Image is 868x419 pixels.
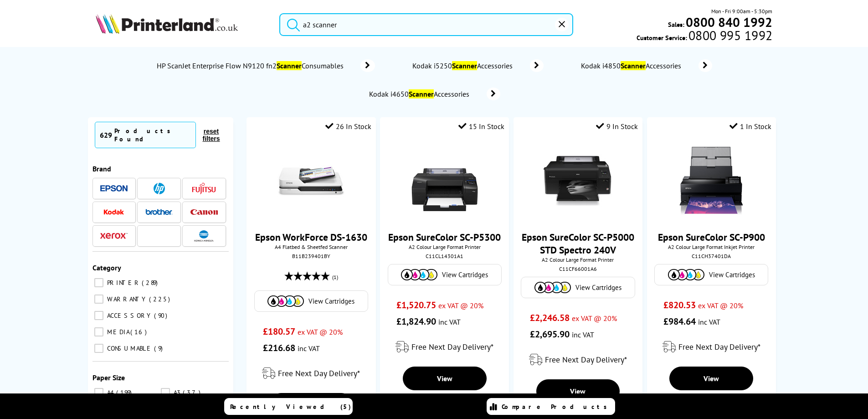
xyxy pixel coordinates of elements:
[572,314,617,323] span: ex VAT @ 20%
[544,147,612,215] img: Epson-SC-P5000-VioletSpectro-Small.jpg
[267,295,304,307] img: Cartridges
[368,88,500,100] a: Kodak i4650ScannerAccessories
[96,14,268,36] a: Printerland Logo
[156,61,347,70] span: HP ScanJet Enterprise Flow N9120 fn2 Consumables
[298,327,343,336] span: ex VAT @ 20%
[684,18,772,26] a: 0800 840 1992
[251,361,371,386] div: modal_delivery
[580,61,685,70] span: Kodak i4850 Accessories
[530,328,570,340] span: £2,695.90
[269,393,353,417] a: View
[100,130,112,140] span: 629
[520,265,636,272] div: C11CF66001A6
[522,231,634,256] a: Epson SureColor SC-P5000 STD Spectro 240V
[637,31,772,42] span: Customer Service:
[94,327,103,336] input: MEDIA 16
[194,230,214,242] img: Konica Minolta
[711,7,772,16] span: Mon - Fri 9:00am - 5:30pm
[669,367,753,390] a: View
[596,122,638,131] div: 9 In Stock
[100,233,128,239] img: Xerox
[438,317,461,326] span: inc VAT
[668,20,684,29] span: Sales:
[94,311,103,320] input: ACCESSORY 90
[92,263,121,272] span: Category
[663,316,696,327] span: £984.64
[94,344,103,353] input: CONSUMABLE 9
[654,253,769,259] div: C11CH37401DA
[196,127,226,143] button: reset filters
[704,374,719,383] span: View
[308,297,354,305] span: View Cartridges
[572,330,594,339] span: inc VAT
[92,373,125,382] span: Paper Size
[130,328,149,336] span: 16
[658,231,765,243] a: Epson SureColor SC-P900
[100,185,128,192] img: Epson
[534,282,571,293] img: Cartridges
[105,328,129,336] span: MEDIA
[677,147,745,215] img: Epson-SC-P900-Front-Main-Small.jpg
[94,388,103,397] input: A4 199
[409,89,434,98] mark: Scanner
[663,299,696,311] span: £820.53
[105,344,153,352] span: CONSUMABLE
[452,61,477,70] mark: Scanner
[279,13,573,36] input: Sear
[154,311,169,320] span: 90
[224,398,353,415] a: Recently Viewed (5)
[518,256,638,263] span: A2 Colour Large Format Printer
[526,282,630,293] a: View Cartridges
[659,269,763,280] a: View Cartridges
[192,183,216,194] img: Fujitsu
[278,368,360,378] span: Free Next Day Delivery*
[368,89,473,98] span: Kodak i4650 Accessories
[92,164,111,173] span: Brand
[149,295,172,303] span: 225
[105,311,153,320] span: ACCESSORY
[411,59,544,72] a: Kodak i5250ScannerAccessories
[263,326,295,337] span: £180.57
[105,279,141,287] span: PRINTER
[678,341,760,352] span: Free Next Day Delivery*
[277,61,302,70] mark: Scanner
[487,398,615,415] a: Compare Products
[105,388,115,397] span: A4
[458,122,504,131] div: 15 In Stock
[575,283,621,292] span: View Cartridges
[580,59,712,72] a: Kodak i4850ScannerAccessories
[536,379,620,403] a: View
[332,269,338,286] span: (1)
[154,344,165,352] span: 9
[698,317,720,326] span: inc VAT
[687,31,772,40] span: 0800 995 1992
[411,341,493,352] span: Free Next Day Delivery*
[161,388,170,397] input: A3 37
[411,147,479,215] img: epson-sc-p5300-front-small.jpg
[396,299,436,311] span: £1,520.75
[105,295,148,303] span: WARRANTY
[230,403,351,411] span: Recently Viewed (5)
[518,347,638,372] div: modal_delivery
[442,270,488,279] span: View Cartridges
[393,269,497,280] a: View Cartridges
[253,253,369,259] div: B11B239401BY
[387,253,502,259] div: C11CL14301A1
[621,61,646,70] mark: Scanner
[156,59,375,72] a: HP ScanJet Enterprise Flow N9120 fn2ScannerConsumables
[698,301,743,310] span: ex VAT @ 20%
[94,295,103,304] input: WARRANTY 225
[388,231,501,243] a: Epson SureColor SC-P5300
[385,243,504,250] span: A2 Colour Large Format Printer
[255,231,367,243] a: Epson WorkForce DS-1630
[145,230,173,242] img: 3D Systems
[502,403,612,411] span: Compare Products
[277,147,345,215] img: DS-1630-front-small.jpg
[183,388,203,397] span: 37
[668,269,704,280] img: Cartridges
[545,354,627,365] span: Free Next Day Delivery*
[385,334,504,360] div: modal_delivery
[325,122,371,131] div: 26 In Stock
[100,209,128,215] img: Kodak
[396,316,436,327] span: £1,824.90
